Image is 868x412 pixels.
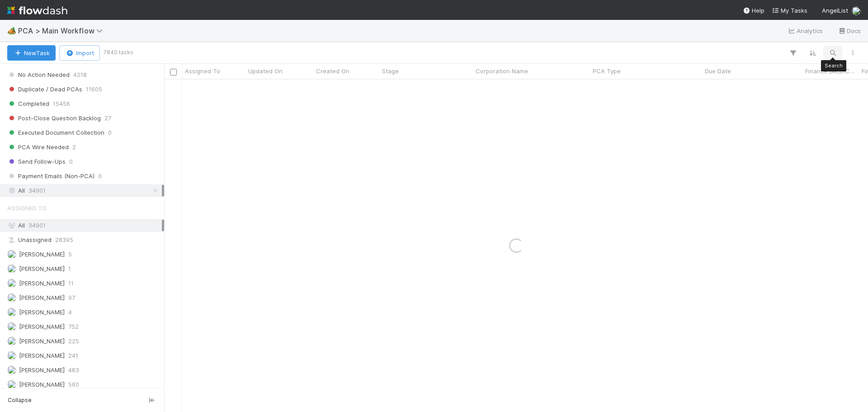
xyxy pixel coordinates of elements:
span: 34901 [28,185,46,196]
img: avatar_e5ec2f5b-afc7-4357-8cf1-2139873d70b1.png [7,380,16,389]
img: logo-inverted-e16ddd16eac7371096b0.svg [7,3,67,18]
a: My Tasks [772,6,807,15]
span: 34901 [28,222,46,229]
span: 2 [72,142,76,153]
span: No Action Needed [7,69,70,81]
span: 483 [68,365,79,376]
span: Assigned To [7,199,47,217]
span: Finance [MEDICAL_DATA] Due Date [805,66,857,76]
span: 🏕️ [7,27,16,34]
span: 28395 [55,234,73,246]
span: 0 [108,127,112,138]
span: Send Follow-Ups [7,156,66,167]
button: NewTask [7,45,56,61]
span: [PERSON_NAME] [19,381,65,388]
span: 0 [98,170,102,182]
span: 4 [68,307,72,318]
span: Executed Document Collection [7,127,104,138]
div: All [7,220,162,231]
span: PCA > Main Workflow [18,26,107,35]
img: avatar_fee1282a-8af6-4c79-b7c7-bf2cfad99775.png [7,322,16,331]
img: avatar_12dd09bb-393f-4edb-90ff-b12147216d3f.png [7,250,16,259]
span: [PERSON_NAME] [19,294,65,301]
span: 225 [68,336,79,347]
span: [PERSON_NAME] [19,323,65,330]
div: All [7,185,162,196]
span: Post-Close Question Backlog [7,113,101,124]
span: PCA Type [593,66,621,76]
span: [PERSON_NAME] [19,251,65,258]
span: 11 [68,278,74,289]
img: avatar_501ac9d6-9fa6-4fe9-975e-1fd988f7bdb1.png [7,308,16,317]
span: Duplicate / Dead PCAs [7,84,82,95]
span: Payment Emails (Non-PCA) [7,170,94,182]
span: [PERSON_NAME] [19,279,65,287]
span: My Tasks [772,7,807,14]
span: 15456 [53,98,70,109]
img: avatar_c7c7de23-09de-42ad-8e02-7981c37ee075.png [7,365,16,374]
span: Updated On [248,66,283,76]
a: Docs [838,25,861,36]
img: avatar_ac83cd3a-2de4-4e8f-87db-1b662000a96d.png [7,279,16,288]
img: avatar_d8fc9ee4-bd1b-4062-a2a8-84feb2d97839.png [7,351,16,360]
span: 97 [68,292,75,303]
img: avatar_030f5503-c087-43c2-95d1-dd8963b2926c.png [7,336,16,346]
span: 752 [68,321,79,332]
span: Assigned To [185,66,220,76]
span: [PERSON_NAME] [19,352,65,359]
span: Collapse [8,396,32,404]
span: 1 [68,263,71,275]
div: Help [743,6,764,15]
span: Created On [316,66,349,76]
span: 241 [68,350,78,361]
a: Analytics [788,25,823,36]
span: [PERSON_NAME] [19,265,65,272]
span: AngelList [822,7,848,14]
div: Unassigned [7,234,162,246]
span: Completed [7,98,49,109]
span: 5 [68,249,72,260]
input: Toggle All Rows Selected [170,69,177,76]
span: 4218 [73,69,87,81]
button: Import [59,45,100,61]
span: 11605 [86,84,102,95]
span: 0 [69,156,73,167]
span: 27 [104,113,111,124]
span: Stage [382,66,399,76]
span: [PERSON_NAME] [19,337,65,345]
img: avatar_9ff82f50-05c7-4c71-8fc6-9a2e070af8b5.png [852,6,861,15]
span: [PERSON_NAME] [19,308,65,316]
img: avatar_d02a2cc9-4110-42ea-8259-e0e2573f4e82.png [7,264,16,273]
span: 560 [68,379,79,390]
small: 7840 tasks [104,48,133,57]
span: PCA Wire Needed [7,142,69,153]
span: Corporation Name [476,66,528,76]
span: Due Date [705,66,731,76]
span: [PERSON_NAME] [19,366,65,374]
img: avatar_2bce2475-05ee-46d3-9413-d3901f5fa03f.png [7,293,16,302]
